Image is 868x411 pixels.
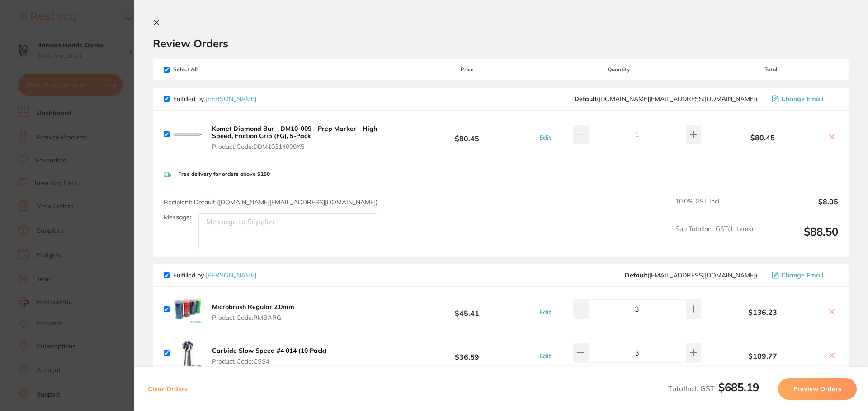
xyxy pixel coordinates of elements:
[212,314,294,321] span: Product Code: RMBARG
[206,95,256,103] a: [PERSON_NAME]
[574,95,757,102] span: customer.care@henryschein.com.au
[760,198,838,217] output: $8.05
[769,95,838,103] button: Change Email
[206,271,256,279] a: [PERSON_NAME]
[537,134,554,142] button: Edit
[164,66,254,73] span: Select All
[164,213,191,221] label: Message:
[703,352,822,360] b: $109.77
[675,225,753,250] span: Sub Total Incl. GST ( 1 Items)
[178,171,270,177] p: Free delivery for orders above $150
[212,358,327,365] span: Product Code: CSS4
[145,378,190,400] button: Clear Orders
[535,66,703,73] span: Quantity
[212,303,294,311] b: Microbrush Regular 2.0mm
[703,308,822,316] b: $136.23
[209,125,400,151] button: Komet Diamond Bur - DM10-009 - Prep Marker - High Speed, Friction Grip (FG), 5-Pack Product Code:...
[153,37,849,50] h2: Review Orders
[781,95,824,102] span: Change Email
[173,120,202,149] img: cWNnaXd0NA
[703,134,822,142] b: $80.45
[173,338,202,367] img: bGczMnJ4bQ
[718,380,759,394] b: $685.19
[400,126,534,143] b: $80.45
[537,352,554,360] button: Edit
[164,198,377,206] span: Recipient: Default ( [DOMAIN_NAME][EMAIL_ADDRESS][DOMAIN_NAME] )
[675,198,753,217] span: 10.0 % GST Incl.
[212,346,327,355] b: Carbide Slow Speed #4 014 (10 Pack)
[173,295,202,323] img: emRnNWRvdw
[778,378,857,400] button: Preview Orders
[173,272,256,279] p: Fulfilled by
[400,345,534,361] b: $36.59
[625,271,647,279] b: Default
[760,225,838,250] output: $88.50
[537,308,554,316] button: Edit
[574,95,597,103] b: Default
[209,303,297,322] button: Microbrush Regular 2.0mm Product Code:RMBARG
[769,271,838,279] button: Change Email
[703,66,838,73] span: Total
[209,346,330,365] button: Carbide Slow Speed #4 014 (10 Pack) Product Code:CSS4
[212,143,397,150] span: Product Code: DDM10314009X5
[400,301,534,318] b: $45.41
[668,384,759,393] span: Total Incl. GST
[400,66,534,73] span: Price
[625,272,757,279] span: save@adamdental.com.au
[212,125,377,140] b: Komet Diamond Bur - DM10-009 - Prep Marker - High Speed, Friction Grip (FG), 5-Pack
[173,95,256,102] p: Fulfilled by
[781,272,824,279] span: Change Email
